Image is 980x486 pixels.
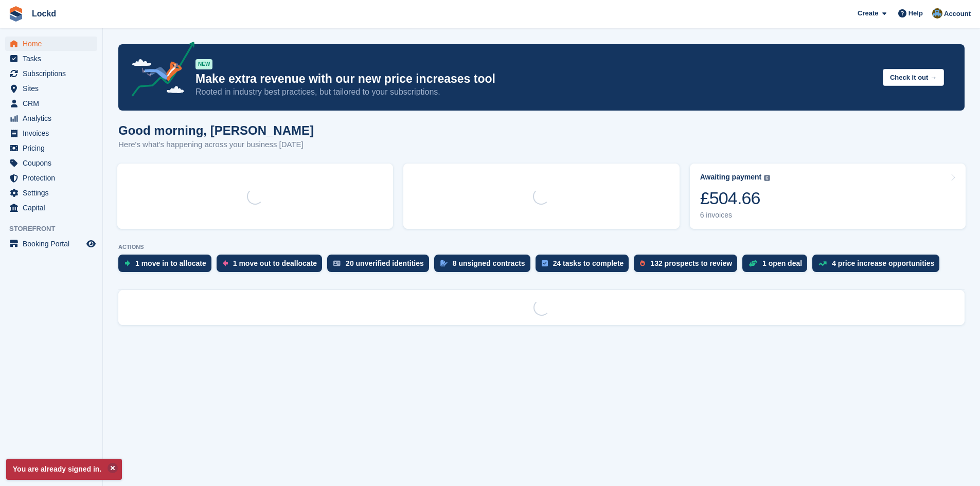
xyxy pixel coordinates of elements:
span: Storefront [9,224,102,234]
div: 1 move out to deallocate [233,259,317,267]
a: menu [5,126,97,140]
button: Check it out → [883,69,944,86]
span: Sites [23,81,84,96]
span: Booking Portal [23,237,84,251]
div: 1 move in to allocate [135,259,206,267]
a: menu [5,96,97,111]
p: Here's what's happening across your business [DATE] [118,139,314,151]
a: menu [5,111,97,125]
a: 8 unsigned contracts [434,255,536,277]
div: NEW [195,59,212,69]
img: verify_identity-adf6edd0f0f0b5bbfe63781bf79b02c33cf7c696d77639b501bdc392416b5a36.svg [333,260,341,266]
img: move_ins_to_allocate_icon-fdf77a2bb77ea45bf5b3d319d69a93e2d87916cf1d5bf7949dd705db3b84f3ca.svg [124,260,130,266]
a: menu [5,156,97,170]
p: You are already signed in. [6,459,122,480]
span: Invoices [23,126,84,140]
span: Pricing [23,141,84,155]
span: Protection [23,171,84,185]
a: 4 price increase opportunities [812,255,945,277]
img: Paul Budding [932,8,942,19]
span: Settings [23,186,84,200]
span: Subscriptions [23,66,84,81]
div: 24 tasks to complete [553,259,624,267]
img: prospect-51fa495bee0391a8d652442698ab0144808aea92771e9ea1ae160a38d050c398.svg [640,260,645,266]
p: Make extra revenue with our new price increases tool [195,71,875,86]
a: 20 unverified identities [327,255,434,277]
div: 6 invoices [700,211,771,220]
a: Lockd [28,5,60,22]
img: price-adjustments-announcement-icon-8257ccfd72463d97f412b2fc003d46551f7dbcb40ab6d574587a9cd5c0d94... [123,42,195,100]
span: Analytics [23,111,84,125]
img: task-75834270c22a3079a89374b754ae025e5fb1db73e45f91037f5363f120a921f8.svg [542,260,548,266]
img: stora-icon-8386f47178a22dfd0bd8f6a31ec36ba5ce8667c1dd55bd0f319d3a0aa187defe.svg [8,6,24,22]
img: icon-info-grey-7440780725fd019a000dd9b08b2336e03edf1995a4989e88bcd33f0948082b44.svg [764,175,770,181]
h1: Good morning, [PERSON_NAME] [118,123,314,137]
a: 24 tasks to complete [536,255,634,277]
a: menu [5,171,97,185]
a: 1 move out to deallocate [217,255,327,277]
a: menu [5,141,97,155]
span: Home [23,37,84,51]
span: Capital [23,201,84,215]
a: menu [5,186,97,200]
a: Awaiting payment £504.66 6 invoices [690,164,966,229]
div: 1 open deal [762,259,802,267]
img: price_increase_opportunities-93ffe204e8149a01c8c9dc8f82e8f89637d9d84a8eef4429ea346261dce0b2c0.svg [818,261,827,266]
div: Awaiting payment [700,173,762,182]
a: 1 move in to allocate [118,255,217,277]
div: 132 prospects to review [650,259,732,267]
span: Tasks [23,51,84,66]
img: move_outs_to_deallocate_icon-f764333ba52eb49d3ac5e1228854f67142a1ed5810a6f6cc68b1a99e826820c5.svg [223,260,228,266]
span: CRM [23,96,84,111]
a: 132 prospects to review [634,255,742,277]
a: 1 open deal [742,255,812,277]
a: menu [5,66,97,81]
div: 4 price increase opportunities [832,259,934,267]
span: Create [858,8,878,19]
p: Rooted in industry best practices, but tailored to your subscriptions. [195,86,875,98]
a: menu [5,81,97,96]
a: menu [5,37,97,51]
a: menu [5,237,97,251]
span: Help [908,8,923,19]
a: menu [5,51,97,66]
div: 20 unverified identities [346,259,424,267]
span: Account [944,9,971,19]
a: menu [5,201,97,215]
a: Preview store [85,238,97,250]
div: £504.66 [700,188,771,209]
img: deal-1b604bf984904fb50ccaf53a9ad4b4a5d6e5aea283cecdc64d6e3604feb123c2.svg [749,260,757,267]
span: Coupons [23,156,84,170]
p: ACTIONS [118,244,965,250]
div: 8 unsigned contracts [453,259,525,267]
img: contract_signature_icon-13c848040528278c33f63329250d36e43548de30e8caae1d1a13099fd9432cc5.svg [440,260,448,266]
